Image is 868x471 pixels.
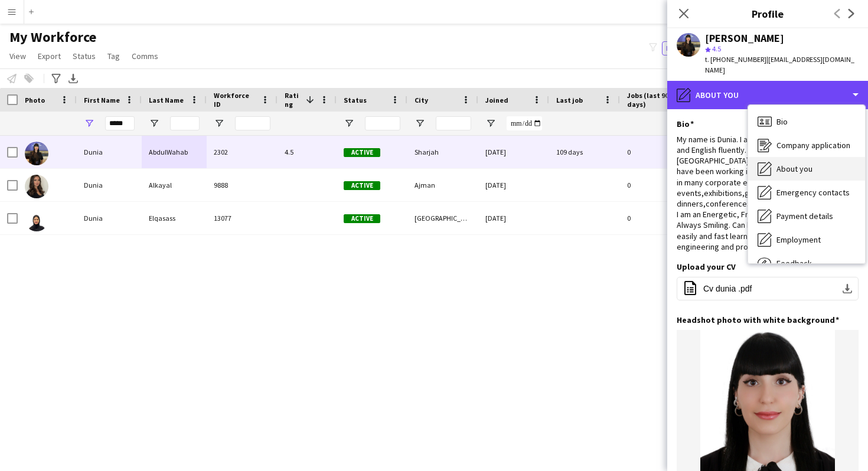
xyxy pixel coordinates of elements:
[77,136,142,168] div: Dunia
[436,116,471,130] input: City Filter Input
[748,251,865,275] div: Feedback
[620,202,697,234] div: 0
[84,96,120,104] span: First Name
[705,55,766,64] span: t. [PHONE_NUMBER]
[33,48,66,64] a: Export
[105,116,135,130] input: First Name Filter Input
[132,51,158,61] span: Comms
[344,96,367,104] span: Status
[748,133,865,157] div: Company application
[677,277,859,300] button: Cv dunia .pdf
[712,44,721,53] span: 4.5
[207,202,278,234] div: 13077
[705,55,854,74] span: | [EMAIL_ADDRESS][DOMAIN_NAME]
[667,6,868,21] h3: Profile
[407,202,478,234] div: [GEOGRAPHIC_DATA]
[407,169,478,201] div: Ajman
[25,175,48,198] img: Dunia Alkayal
[415,118,425,129] button: Open Filter Menu
[776,211,833,221] span: Payment details
[25,142,48,165] img: Dunia AbdulWahab
[507,116,542,130] input: Joined Filter Input
[677,261,736,272] h3: Upload your CV
[84,118,94,129] button: Open Filter Menu
[748,181,865,204] div: Emergency contacts
[620,136,697,168] div: 0
[556,96,583,104] span: Last job
[66,71,80,86] app-action-btn: Export XLSX
[776,234,821,245] span: Employment
[38,51,61,61] span: Export
[278,136,337,168] div: 4.5
[49,71,63,86] app-action-btn: Advanced filters
[415,96,428,104] span: City
[667,81,868,109] div: About you
[77,202,142,234] div: Dunia
[170,116,200,130] input: Last Name Filter Input
[748,204,865,228] div: Payment details
[748,228,865,251] div: Employment
[748,157,865,181] div: About you
[748,110,865,133] div: Bio
[776,187,850,198] span: Emergency contacts
[620,169,697,201] div: 0
[344,181,380,190] span: Active
[207,136,278,168] div: 2302
[478,136,549,168] div: [DATE]
[776,163,812,174] span: About you
[776,116,788,127] span: Bio
[68,48,100,64] a: Status
[107,51,120,61] span: Tag
[25,208,48,231] img: Dunia Elqasass
[344,214,380,223] span: Active
[5,48,31,64] a: View
[207,169,278,201] div: 9888
[478,169,549,201] div: [DATE]
[407,136,478,168] div: Sharjah
[478,202,549,234] div: [DATE]
[344,148,380,157] span: Active
[677,315,839,325] h3: Headshot photo with white background
[677,119,694,129] h3: Bio
[365,116,400,130] input: Status Filter Input
[149,118,159,129] button: Open Filter Menu
[25,96,45,104] span: Photo
[77,169,142,201] div: Dunia
[776,258,812,269] span: Feedback
[344,118,354,129] button: Open Filter Menu
[485,96,508,104] span: Joined
[149,96,184,104] span: Last Name
[627,91,676,109] span: Jobs (last 90 days)
[214,118,224,129] button: Open Filter Menu
[142,202,207,234] div: Elqasass
[142,169,207,201] div: Alkayal
[549,136,620,168] div: 109 days
[662,41,725,55] button: Everyone10,726
[235,116,270,130] input: Workforce ID Filter Input
[73,51,96,61] span: Status
[142,136,207,168] div: AbdulWahab
[285,91,301,109] span: Rating
[705,33,784,44] div: [PERSON_NAME]
[9,51,26,61] span: View
[103,48,125,64] a: Tag
[776,140,850,151] span: Company application
[214,91,256,109] span: Workforce ID
[9,28,96,46] span: My Workforce
[127,48,163,64] a: Comms
[703,284,752,293] span: Cv dunia .pdf
[677,134,859,252] div: My name is Dunia. I am Jordanian and i speak Arabic and English fluently. I am born in [GEOGRAPHI...
[485,118,496,129] button: Open Filter Menu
